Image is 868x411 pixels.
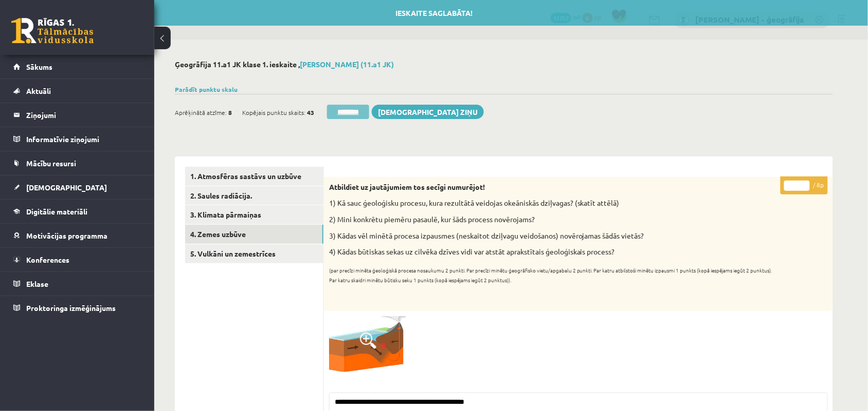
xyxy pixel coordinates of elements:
a: 4. Zemes uzbūve [185,225,323,244]
span: Proktoringa izmēģinājums [26,303,116,312]
p: / 8p [781,177,828,194]
a: 2. Saules radiācija. [185,186,323,205]
legend: Ziņojumi [26,103,141,127]
a: Ziņojumi [13,103,141,127]
a: Proktoringa izmēģinājums [13,296,141,320]
p: 1) Kā sauc ģeoloģisku procesu, kura rezultātā veidojas okeāniskās dziļvagas? (skatīt attēlā) [329,198,776,208]
a: Rīgas 1. Tālmācības vidusskola [11,18,94,44]
a: Informatīvie ziņojumi [13,127,141,151]
a: Digitālie materiāli [13,200,141,223]
sub: (par precīzi minēta ģeoloģiskā procesa nosaukumu 2 punkti. Par precīzi minētu ģeogrāfisko vietu/a... [329,266,772,284]
a: Mācību resursi [13,151,141,175]
a: 1. Atmosfēras sastāvs un uzbūve [185,167,323,186]
legend: Informatīvie ziņojumi [26,127,141,151]
span: Sākums [26,62,52,71]
p: 2) Mini konkrētu piemēru pasaulē, kur šāds process novērojams? [329,214,776,225]
a: [DEMOGRAPHIC_DATA] ziņu [372,105,484,119]
a: [PERSON_NAME] (11.a1 JK) [300,60,394,69]
h2: Ģeogrāfija 11.a1 JK klase 1. ieskaite , [175,60,833,69]
p: 3) Kādas vēl minētā procesa izpausmes (neskaitot dziļvagu veidošanos) novērojamas šādās vietās? [329,231,776,241]
span: Eklase [26,279,48,288]
span: Aktuāli [26,86,51,95]
a: Parādīt punktu skalu [175,85,238,93]
img: zx1.png [329,316,406,372]
span: [DEMOGRAPHIC_DATA] [26,183,107,192]
span: Digitālie materiāli [26,207,87,216]
a: Eklase [13,272,141,296]
a: Aktuāli [13,79,141,103]
a: 3. Klimata pārmaiņas [185,205,323,224]
a: 5. Vulkāni un zemestrīces [185,244,323,263]
span: Kopējais punktu skaits: [242,105,305,120]
a: [DEMOGRAPHIC_DATA] [13,175,141,199]
a: Sākums [13,55,141,79]
span: Aprēķinātā atzīme: [175,105,227,120]
span: 8 [228,105,232,120]
span: Konferences [26,255,69,264]
span: Mācību resursi [26,159,76,168]
a: Motivācijas programma [13,224,141,247]
a: Konferences [13,248,141,271]
p: 4) Kādas būtiskas sekas uz cilvēka dzīves vidi var atstāt aprakstītais ģeoloģiskais process? [329,247,776,257]
strong: Atbildiet uz jautājumiem tos secīgi numurējot! [329,182,485,191]
span: Motivācijas programma [26,231,107,240]
span: 43 [307,105,314,120]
